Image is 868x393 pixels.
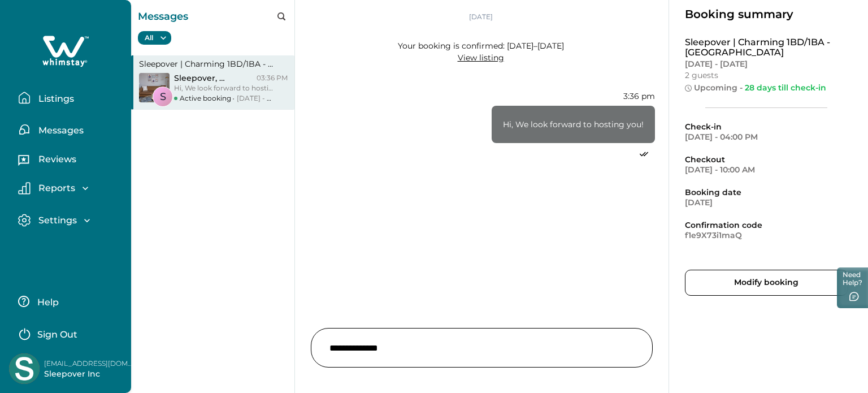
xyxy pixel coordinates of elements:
button: deliver icon [632,143,655,166]
p: [DATE] - 04:00 PM [685,132,848,142]
p: Upcoming - [694,83,826,94]
p: Sleepover | Charming 1BD/1BA - [GEOGRAPHIC_DATA] [685,37,848,58]
button: Settings [18,214,122,227]
p: Sign Out [37,329,77,340]
p: [DATE] [685,197,848,208]
p: Reviews [35,154,76,165]
button: search-icon [277,12,285,20]
p: [DATE] - [DATE] [685,59,848,69]
p: Checkout [685,154,848,165]
div: Active booking [180,93,288,103]
p: [EMAIL_ADDRESS][DOMAIN_NAME] [44,358,134,369]
p: Sleepover , [PERSON_NAME] [174,73,240,83]
button: Sign Out [18,322,118,344]
p: Booking date [685,187,848,197]
p: f1e9X73i1maQ [685,230,848,240]
p: Booking summary [685,9,848,19]
button: Reports [18,182,122,195]
button: Sleepover | Charming 1BD/1BA - [GEOGRAPHIC_DATA]property-coverSSleepover, [PERSON_NAME]03:36 PMHi... [131,55,294,110]
button: Reviews [18,150,122,172]
p: 3:36 pm [492,92,655,101]
p: Settings [35,215,77,226]
a: View listing [458,53,504,63]
p: Confirmation code [685,220,848,230]
p: Sleepover Inc [44,369,134,380]
p: Messages [35,125,84,136]
p: 2 guests [685,70,718,80]
p: Listings [35,93,74,105]
a: Modify booking [685,277,848,287]
p: [DATE] - 10:00 AM [685,165,848,175]
div: S [153,87,173,107]
button: Messages [18,118,122,141]
span: [DATE] - [DATE] [180,94,267,113]
button: Listings [18,87,122,109]
p: Sleepover | Charming 1BD/1BA - [GEOGRAPHIC_DATA] [139,59,288,69]
p: Hi, We look forward to hosting you! [174,83,273,93]
img: property-cover [139,73,170,102]
p: Help [34,297,59,308]
p: Check-in [685,122,848,132]
img: Whimstay Host [9,353,40,384]
p: Messages [138,8,188,25]
p: [DATE] [306,11,655,23]
button: Modify booking [685,270,848,296]
span: 28 days till check-in [745,83,826,93]
p: Hi, We look forward to hosting you! [503,119,644,129]
button: Help [18,290,118,313]
p: Your booking is confirmed: [DATE]–[DATE] [398,41,564,51]
button: All [138,31,171,45]
p: Reports [35,183,75,194]
p: 03:36 PM [257,73,288,83]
